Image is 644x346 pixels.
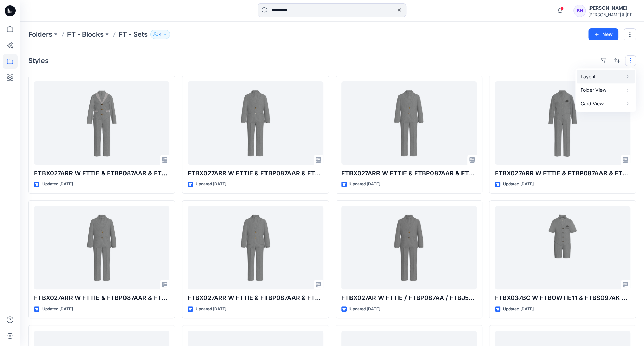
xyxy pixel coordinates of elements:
[495,206,630,289] a: FTBX037BC W FTBOWTIE11 & FTBS097AK & FTBV009AU
[118,30,148,39] p: FT - Sets
[581,99,623,108] p: Card View
[188,81,323,165] a: FTBX027ARR W FTTIE & FTBP087AAR & FTBJ504ABR
[349,181,380,188] p: Updated [DATE]
[28,57,49,65] h4: Styles
[188,206,323,289] a: FTBX027ARR W FTTIE & FTBP087AAR & FTBJ504AYR
[588,12,636,17] div: [PERSON_NAME] & [PERSON_NAME]
[341,206,477,289] a: FTBX027AR W FTTIE / FTBP087AA / FTBJ504AB
[341,293,477,303] p: FTBX027AR W FTTIE / FTBP087AA / FTBJ504AB
[34,169,169,178] p: FTBX027ARR W FTTIE & FTBP087AAR & FTBV009CPR
[34,81,169,165] a: FTBX027ARR W FTTIE & FTBP087AAR & FTBV009CPR
[503,181,534,188] p: Updated [DATE]
[573,5,586,17] div: BH
[42,306,73,313] p: Updated [DATE]
[159,31,162,38] p: 4
[503,306,534,313] p: Updated [DATE]
[196,306,226,313] p: Updated [DATE]
[495,169,630,178] p: FTBX027ARR W FTTIE & FTBP087AAR & FTBV009AUR
[34,293,169,303] p: FTBX027ARR W FTTIE & FTBP087AAR & FTBJ504ABR
[42,181,73,188] p: Updated [DATE]
[581,73,623,81] p: Layout
[349,306,380,313] p: Updated [DATE]
[150,30,170,39] button: 4
[588,4,636,12] div: [PERSON_NAME]
[581,86,623,94] p: Folder View
[67,30,104,39] a: FT - Blocks
[495,293,630,303] p: FTBX037BC W FTBOWTIE11 & FTBS097AK & FTBV009AU
[188,169,323,178] p: FTBX027ARR W FTTIE & FTBP087AAR & FTBJ504ABR
[28,30,52,39] a: Folders
[495,81,630,165] a: FTBX027ARR W FTTIE & FTBP087AAR & FTBV009AUR
[341,169,477,178] p: FTBX027ARR W FTTIE & FTBP087AAR & FTBJ504AYR
[34,206,169,289] a: FTBX027ARR W FTTIE & FTBP087AAR & FTBJ504ABR
[188,293,323,303] p: FTBX027ARR W FTTIE & FTBP087AAR & FTBJ504AYR
[196,181,226,188] p: Updated [DATE]
[341,81,477,165] a: FTBX027ARR W FTTIE & FTBP087AAR & FTBJ504AYR
[588,28,618,40] button: New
